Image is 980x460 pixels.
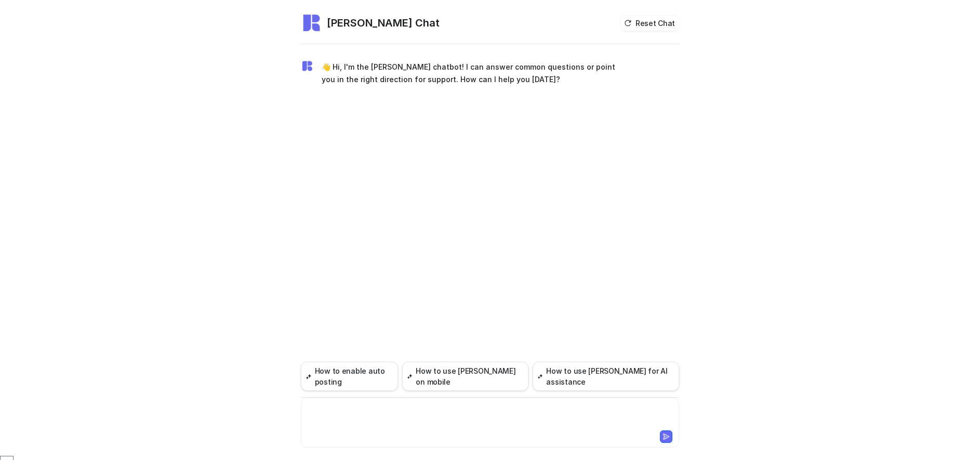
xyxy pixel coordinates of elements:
img: Widget [301,60,313,72]
button: How to use [PERSON_NAME] on mobile [402,362,528,391]
p: 👋 Hi, I'm the [PERSON_NAME] chatbot! I can answer common questions or point you in the right dire... [322,61,626,86]
button: How to use [PERSON_NAME] for AI assistance [533,362,679,391]
img: Widget [301,12,322,33]
button: How to enable auto posting [301,362,398,391]
button: Reset Chat [621,16,679,31]
h2: [PERSON_NAME] Chat [327,16,440,30]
